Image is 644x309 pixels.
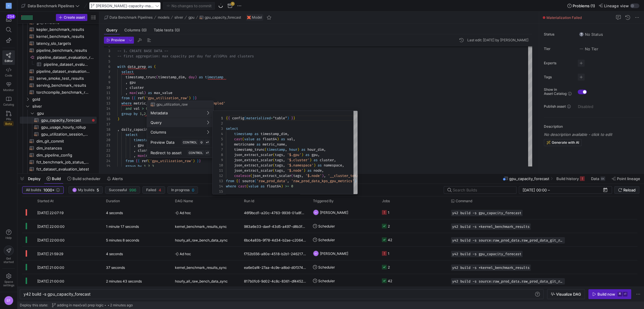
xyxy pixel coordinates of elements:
span: val [287,137,293,141]
span: node [314,168,322,173]
span: } [291,116,293,120]
span: json_extract_scalar [234,158,273,162]
span: hour [289,147,297,152]
span: as [305,152,309,157]
span: >= [285,184,289,189]
span: ( [250,173,252,178]
span: cast [238,184,246,189]
span: , [301,173,303,178]
div: 11 [213,168,223,173]
span: value [244,137,254,141]
div: 6 [213,142,223,147]
span: Metadata [151,111,168,115]
div: 7 [213,147,223,152]
span: '$.gpu' [287,152,301,157]
span: json_extract_scalar [234,163,273,168]
span: ( [265,147,267,152]
span: tags [275,158,283,162]
div: 10 [213,163,223,168]
span: source [242,179,254,183]
span: , [283,152,285,157]
span: , [334,158,336,162]
span: ) [287,116,289,120]
span: ) [314,163,316,168]
span: gpu_utilization_raw [156,102,188,106]
span: , [283,168,285,173]
span: as [256,137,261,141]
span: json_extract_scalar [234,168,273,173]
span: hour_dim [307,147,324,152]
span: coalesce [234,173,250,178]
span: Columns [151,130,166,134]
span: { [238,179,240,183]
span: as [307,168,312,173]
span: 0 [291,184,293,189]
span: config [232,116,244,120]
span: Redirect to asset [151,150,182,155]
span: CONTROL [183,141,197,144]
span: as [314,158,318,162]
span: tags [275,163,283,168]
span: , [318,152,320,157]
span: CONTROL [189,151,203,154]
span: ( [242,137,244,141]
span: { [226,116,228,120]
span: ( [273,158,275,162]
span: , [283,158,285,162]
span: '__cluster_total__' [328,173,367,178]
div: 1 [213,116,223,121]
span: ) [301,152,303,157]
span: ( [273,168,275,173]
span: as [318,163,322,168]
span: ( [244,116,246,120]
div: 12 [213,173,223,178]
div: 5 [213,136,223,142]
span: } [293,116,295,120]
span: where [226,184,236,189]
span: , [287,132,289,136]
span: 'raw_prod_data' [256,179,287,183]
span: Query [151,120,162,125]
span: ) [322,173,324,178]
span: as [281,137,285,141]
span: "table" [273,116,287,120]
span: as [301,147,305,152]
span: value [248,184,259,189]
div: 4 [213,131,223,136]
span: , [342,163,344,168]
span: from [226,179,234,183]
span: , [322,168,324,173]
span: ( [273,163,275,168]
span: , [324,173,326,178]
span: ⏎ [206,151,209,154]
span: , [324,147,326,152]
div: 8 [213,152,223,157]
span: 'raw_prod_data_kps_gpu_metrics' [291,179,354,183]
span: ⏎ [206,141,209,144]
span: ) [297,147,299,152]
span: timestamp [267,147,285,152]
div: 3 [213,126,223,131]
div: 14 [213,184,223,189]
span: Preview Data [151,140,174,145]
span: cast [234,137,242,141]
span: ) [277,137,279,141]
span: ( [273,152,275,157]
div: 15 [213,189,223,194]
span: '$.node' [287,168,303,173]
span: = [271,116,273,120]
span: '$.cluster' [287,158,309,162]
div: 2 [213,121,223,126]
span: ) [309,158,312,162]
span: as [254,132,259,136]
span: namespace [324,163,342,168]
span: metricname [234,142,254,147]
span: ( [254,179,256,183]
span: select [226,126,238,131]
span: gpu [312,152,318,157]
span: , [283,163,285,168]
span: { [236,179,238,183]
span: float64 [263,137,277,141]
span: '$.node' [305,173,322,178]
span: ( [291,173,293,178]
